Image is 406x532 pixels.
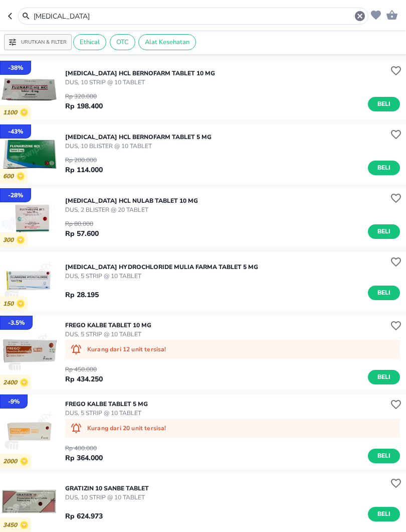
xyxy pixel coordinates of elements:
p: GRATIZIN 10 Sanbe TABLET [65,484,149,493]
p: - 43 % [8,127,23,136]
p: 600 [3,173,17,180]
input: Cari 4000+ produk di sini [33,11,354,22]
p: 150 [3,300,17,308]
p: Urutkan & Filter [21,39,67,46]
p: DUS, 5 STRIP @ 10 TABLET [65,330,151,339]
span: Beli [375,99,392,109]
span: Beli [375,509,392,519]
div: Ethical [73,34,106,50]
button: Beli [368,97,400,111]
p: DUS, 2 BLISTER @ 20 TABLET [65,205,198,214]
p: FREGO Kalbe TABLET 5 MG [65,400,148,409]
span: Beli [375,288,392,298]
span: Beli [375,372,392,382]
p: DUS, 5 STRIP @ 10 TABLET [65,272,258,281]
span: OTC [110,38,135,47]
button: Beli [368,224,400,239]
div: OTC [110,34,135,50]
p: DUS, 10 BLISTER @ 10 TABLET [65,142,212,151]
div: Kurang dari 12 unit tersisa! [65,340,400,359]
p: [MEDICAL_DATA] HCL Bernofarm TABLET 5 MG [65,132,212,142]
p: DUS, 10 STRIP @ 10 TABLET [65,493,149,502]
p: Rp 200.000 [65,156,103,165]
p: [MEDICAL_DATA] HYDROCHLORIDE Mulia Farma TABLET 5 MG [65,262,258,272]
p: [MEDICAL_DATA] HCL Bernofarm TABLET 10 MG [65,69,215,78]
div: Alat Kesehatan [138,34,196,50]
p: Rp 450.000 [65,365,103,374]
p: - 28 % [8,191,23,200]
p: Rp 624.973 [65,511,103,521]
p: FREGO Kalbe TABLET 10 MG [65,321,151,330]
span: Beli [375,451,392,461]
button: Beli [368,449,400,463]
span: Beli [375,163,392,173]
p: Rp 320.000 [65,92,103,101]
p: - 9 % [8,397,20,406]
div: Kurang dari 20 unit tersisa! [65,419,400,438]
p: Rp 434.250 [65,374,103,384]
p: Rp 57.600 [65,228,99,239]
p: 300 [3,236,17,244]
p: DUS, 10 STRIP @ 10 TABLET [65,78,215,87]
p: DUS, 5 STRIP @ 10 TABLET [65,409,148,418]
p: Rp 400.000 [65,444,103,453]
span: Alat Kesehatan [139,38,195,47]
p: 3450 [3,521,20,529]
button: Beli [368,370,400,384]
p: - 3.5 % [8,318,25,327]
button: Beli [368,161,400,175]
p: - 38 % [8,63,23,72]
p: Rp 198.400 [65,101,103,111]
p: Rp 28.195 [65,290,99,300]
p: Rp 364.000 [65,453,103,463]
button: Beli [368,507,400,521]
p: Rp 80.000 [65,219,99,228]
p: Rp 114.000 [65,165,103,175]
p: [MEDICAL_DATA] HCL Nulab TABLET 10 MG [65,196,198,205]
button: Beli [368,286,400,300]
span: Beli [375,226,392,237]
p: 2000 [3,458,20,465]
p: 2400 [3,379,20,386]
span: Ethical [74,38,106,47]
button: Urutkan & Filter [4,34,72,50]
p: 1100 [3,109,20,116]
